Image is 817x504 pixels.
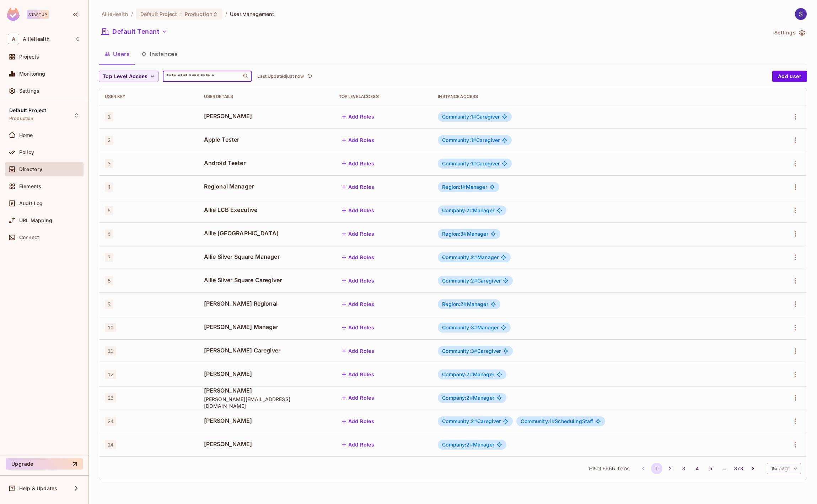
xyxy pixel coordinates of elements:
[105,159,113,168] span: 3
[105,300,113,309] span: 9
[19,71,45,77] span: Monitoring
[105,94,193,99] div: User Key
[442,254,477,260] span: Community:2
[474,324,477,330] span: #
[135,45,183,63] button: Instances
[204,112,328,120] span: [PERSON_NAME]
[204,206,328,214] span: Allie LCB Executive
[105,229,113,239] span: 6
[442,395,473,401] span: Company:2
[442,231,488,237] span: Manager
[339,252,377,263] button: Add Roles
[140,11,177,17] span: Default Project
[304,72,314,81] span: Click to refresh data
[339,275,377,286] button: Add Roles
[225,11,227,17] li: /
[7,8,20,21] img: SReyMgAAAABJRU5ErkJggg==
[102,11,128,17] span: the active workspace
[19,201,43,206] span: Audit Log
[105,136,113,145] span: 2
[588,465,630,472] span: 1 - 15 of 5666 items
[442,418,477,424] span: Community:2
[339,369,377,380] button: Add Roles
[442,184,466,190] span: Region:1
[339,416,377,427] button: Add Roles
[636,463,759,474] nav: pagination navigation
[772,71,807,82] button: Add user
[474,348,477,354] span: #
[442,137,500,143] span: Caregiver
[204,346,328,354] span: [PERSON_NAME] Caregiver
[719,465,730,472] div: …
[339,94,427,99] div: Top Level Access
[204,370,328,378] span: [PERSON_NAME]
[105,323,116,332] span: 10
[19,235,39,240] span: Connect
[442,278,501,284] span: Caregiver
[442,442,473,448] span: Company:2
[23,36,49,42] span: Workspace: AllieHealth
[19,149,34,155] span: Policy
[470,207,473,213] span: #
[9,108,46,113] span: Default Project
[442,372,494,377] span: Manager
[204,159,328,167] span: Android Tester
[442,184,487,190] span: Manager
[204,323,328,331] span: [PERSON_NAME] Manager
[732,463,745,474] button: Go to page 378
[105,417,116,426] span: 24
[442,208,494,213] span: Manager
[442,160,476,166] span: Community:1
[6,458,83,470] button: Upgrade
[103,72,147,81] span: Top Level Access
[105,393,116,402] span: 23
[19,183,41,189] span: Elements
[27,10,49,19] div: Startup
[99,26,170,37] button: Default Tenant
[470,371,473,377] span: #
[204,387,328,394] span: [PERSON_NAME]
[462,184,466,190] span: #
[305,72,314,81] button: refresh
[339,392,377,404] button: Add Roles
[204,396,328,409] span: [PERSON_NAME][EMAIL_ADDRESS][DOMAIN_NAME]
[339,181,377,193] button: Add Roles
[180,11,182,17] span: :
[442,161,500,166] span: Caregiver
[105,112,113,121] span: 1
[19,166,42,172] span: Directory
[473,160,476,166] span: #
[204,182,328,190] span: Regional Manager
[442,325,499,330] span: Manager
[473,114,476,120] span: #
[665,463,676,474] button: Go to page 2
[339,205,377,216] button: Add Roles
[307,73,313,80] span: refresh
[442,114,500,120] span: Caregiver
[747,463,759,474] button: Go to next page
[19,486,57,491] span: Help & Updates
[442,254,499,260] span: Manager
[339,111,377,122] button: Add Roles
[442,348,477,354] span: Community:3
[442,442,494,448] span: Manager
[692,463,703,474] button: Go to page 4
[339,345,377,357] button: Add Roles
[442,114,476,120] span: Community:1
[105,182,113,192] span: 4
[442,324,477,330] span: Community:3
[463,231,467,237] span: #
[705,463,716,474] button: Go to page 5
[463,301,467,307] span: #
[474,254,477,260] span: #
[19,54,39,60] span: Projects
[19,218,52,223] span: URL Mapping
[474,278,477,284] span: #
[9,116,34,121] span: Production
[204,94,328,99] div: User Details
[442,137,476,143] span: Community:1
[204,253,328,261] span: Allie Silver Square Manager
[442,278,477,284] span: Community:2
[8,34,19,44] span: A
[552,418,555,424] span: #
